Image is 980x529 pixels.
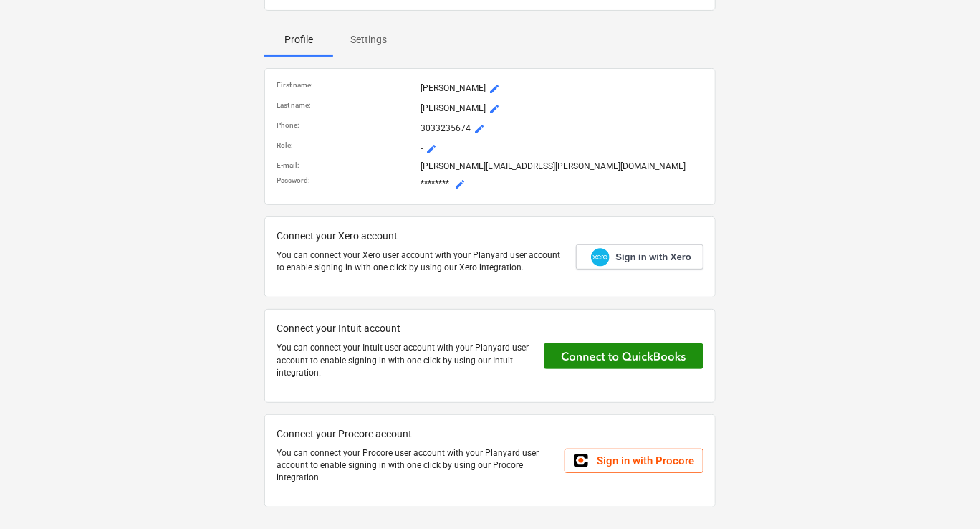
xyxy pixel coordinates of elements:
[454,178,466,190] span: mode_edit
[277,100,415,110] p: Last name :
[277,161,415,170] p: E-mail :
[277,140,415,150] p: Role :
[908,460,980,529] iframe: Chat Widget
[277,176,415,185] p: Password :
[277,447,553,484] p: You can connect your Procore user account with your Planyard user account to enable signing in wi...
[277,342,532,378] p: You can connect your Intuit user account with your Planyard user account to enable signing in wit...
[277,426,553,442] p: Connect your Procore account
[277,321,532,336] p: Connect your Intuit account
[421,120,703,138] p: 3033235674
[421,80,703,97] p: [PERSON_NAME]
[616,251,691,264] span: Sign in with Xero
[277,80,415,90] p: First name :
[591,248,610,267] img: Xero logo
[474,123,485,135] span: mode_edit
[597,454,694,467] span: Sign in with Procore
[426,143,437,155] span: mode_edit
[565,449,703,473] a: Sign in with Procore
[282,32,316,47] p: Profile
[277,249,565,274] p: You can connect your Xero user account with your Planyard user account to enable signing in with ...
[421,140,703,158] p: -
[421,100,703,118] p: [PERSON_NAME]
[489,83,500,95] span: mode_edit
[350,32,387,47] p: Settings
[576,244,703,270] a: Sign in with Xero
[421,161,703,173] p: [PERSON_NAME][EMAIL_ADDRESS][PERSON_NAME][DOMAIN_NAME]
[489,103,500,115] span: mode_edit
[277,120,415,130] p: Phone :
[277,229,565,244] p: Connect your Xero account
